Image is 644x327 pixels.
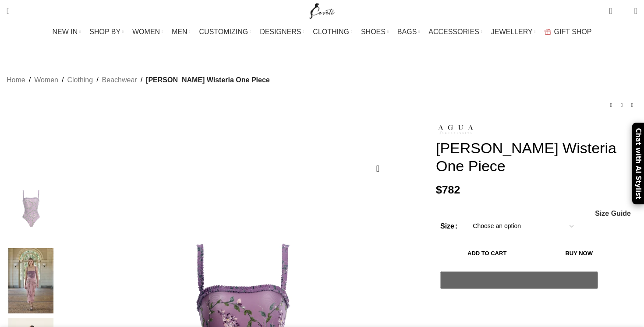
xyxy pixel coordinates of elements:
button: Pay with GPay [440,271,598,289]
a: GIFT SHOP [545,23,592,41]
a: SHOP BY [89,23,124,41]
span: 0 [610,4,616,11]
a: Beachwear [102,74,137,86]
span: MEN [172,28,188,36]
a: ACCESSORIES [428,23,482,41]
span: $ [436,184,442,196]
span: ACCESSORIES [428,28,479,36]
button: Buy now [538,244,620,263]
iframe: Secure express checkout frame [439,294,600,315]
span: DESIGNERS [260,28,301,36]
span: JEWELLERY [491,28,533,36]
span: BAGS [397,28,417,36]
span: Size Guide [595,210,631,217]
a: SHOES [361,23,389,41]
span: 0 [621,9,627,15]
a: Size Guide [594,210,631,217]
img: Agua By Agua Bendita [4,248,58,314]
label: Size [440,221,457,232]
a: 0 [605,2,616,20]
a: BAGS [397,23,420,41]
span: [PERSON_NAME] Wisteria One Piece [146,74,270,86]
h1: [PERSON_NAME] Wisteria One Piece [436,139,637,175]
div: Main navigation [2,23,642,41]
span: NEW IN [53,28,78,36]
span: SHOES [361,28,386,36]
a: MEN [172,23,190,41]
span: SHOP BY [89,28,120,36]
a: CLOTHING [313,23,352,41]
a: WOMEN [132,23,163,41]
div: My Wishlist [619,2,628,20]
a: DESIGNERS [260,23,304,41]
a: CUSTOMIZING [199,23,251,41]
a: Women [34,74,58,86]
a: Next product [627,100,637,110]
a: Home [7,74,25,86]
span: CLOTHING [313,28,349,36]
a: Search [2,2,14,20]
a: JEWELLERY [491,23,536,41]
img: GiftBag [545,29,551,35]
bdi: 782 [436,184,460,196]
span: WOMEN [132,28,160,36]
button: Add to cart [440,244,534,263]
a: Site logo [308,7,337,14]
a: Previous product [606,100,616,110]
img: Agua By Agua Bendita [436,124,475,134]
a: Clothing [67,74,93,86]
nav: Breadcrumb [7,74,270,86]
span: GIFT SHOP [554,28,592,36]
a: NEW IN [53,23,81,41]
img: Agua By Agua Bendita Beachwear [4,178,58,244]
span: CUSTOMIZING [199,28,248,36]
